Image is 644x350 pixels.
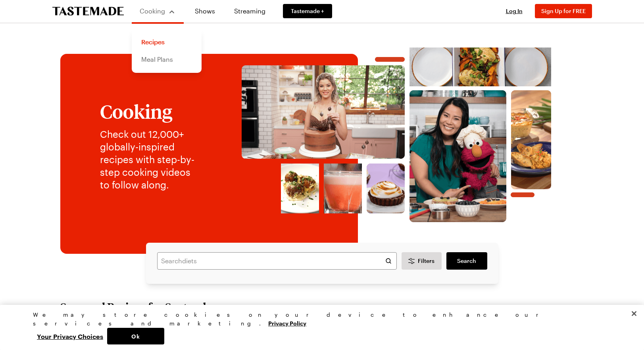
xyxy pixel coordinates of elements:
[541,8,586,14] span: Sign Up for FREE
[52,7,124,16] a: To Tastemade Home Page
[136,51,197,68] a: Meal Plans
[625,305,643,322] button: Close
[33,310,604,344] div: Privacy
[535,4,592,18] button: Sign Up for FREE
[132,29,202,73] div: Cooking
[33,328,107,344] button: Your Privacy Choices
[418,257,434,265] span: Filters
[457,257,476,265] span: Search
[498,7,530,15] button: Log In
[60,300,220,314] h2: Seasonal Recipes for September
[291,7,324,15] span: Tastemade +
[100,128,201,191] p: Check out 12,000+ globally-inspired recipes with step-by-step cooking videos to follow along.
[402,252,442,270] button: Desktop filters
[283,4,332,18] a: Tastemade +
[506,8,523,14] span: Log In
[140,3,176,19] button: Cooking
[446,252,487,270] a: filters
[217,48,576,222] img: Explore recipes
[107,328,164,344] button: Ok
[136,33,197,51] a: Recipes
[268,319,306,327] a: More information about your privacy, opens in a new tab
[140,7,165,15] span: Cooking
[33,310,604,328] div: We may store cookies on your device to enhance our services and marketing.
[100,101,201,122] h1: Cooking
